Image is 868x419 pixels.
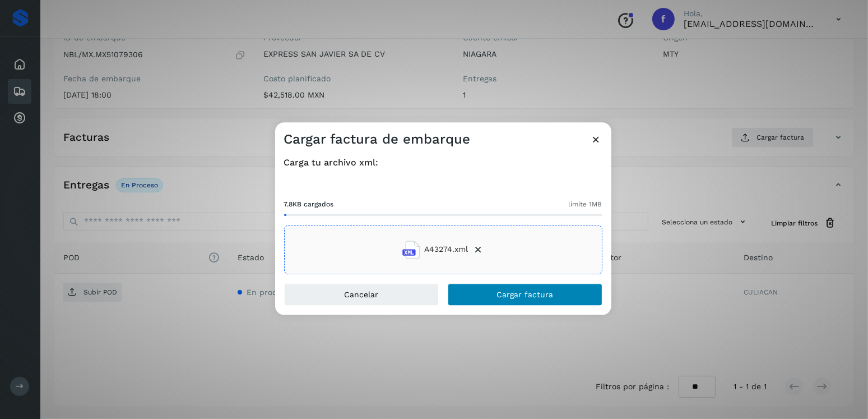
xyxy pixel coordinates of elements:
span: A43274.xml [425,244,468,256]
span: Cancelar [344,291,378,298]
span: Cargar factura [496,291,553,298]
h4: Carga tu archivo xml: [284,157,602,168]
h3: Cargar factura de embarque [284,131,471,148]
span: 7.8KB cargados [284,199,334,209]
span: límite 1MB [569,199,602,209]
button: Cargar factura [448,283,602,306]
button: Cancelar [284,283,439,306]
